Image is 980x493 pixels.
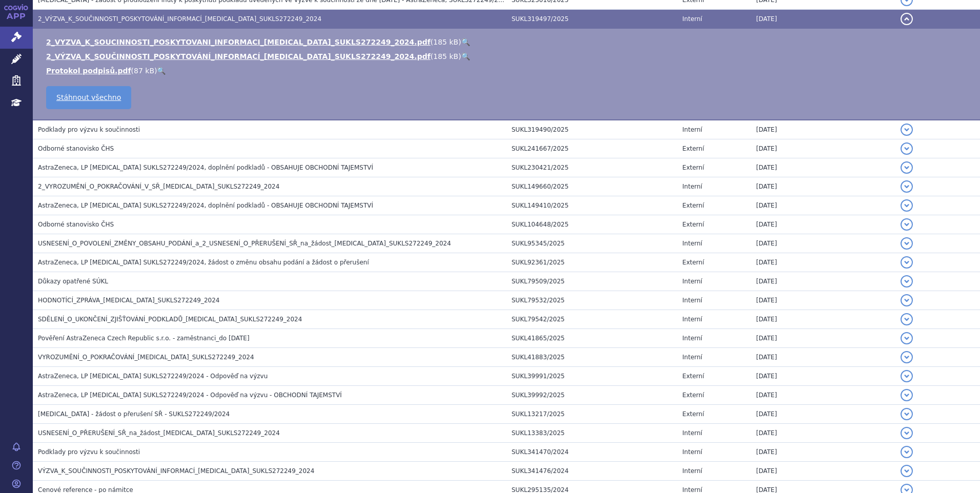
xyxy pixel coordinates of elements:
td: SUKL39992/2025 [506,386,677,405]
td: [DATE] [751,10,895,29]
span: Interní [682,278,702,285]
span: 185 kB [433,52,458,60]
button: detail [901,256,913,269]
td: [DATE] [751,348,895,367]
td: [DATE] [751,120,895,139]
button: detail [901,446,913,458]
span: USNESENÍ_O_POVOLENÍ_ZMĚNY_OBSAHU_PODÁNÍ_a_2_USNESENÍ_O_PŘERUŠENÍ_SŘ_na_žádost_ULTOMIRIS_SUKLS2722... [38,240,451,247]
span: 185 kB [433,38,458,46]
span: Interní [682,316,702,323]
span: Interní [682,335,702,342]
span: Interní [682,183,702,190]
span: ULTOMIRIS - žádost o přerušení SŘ - SUKLS272249/2024 [38,410,230,418]
button: detail [901,427,913,439]
td: SUKL13217/2025 [506,405,677,424]
td: SUKL319490/2025 [506,120,677,139]
span: Externí [682,145,704,152]
td: [DATE] [751,310,895,329]
span: USNESENÍ_O_PŘERUŠENÍ_SŘ_na_žádost_ULTOMIRIS_SUKLS272249_2024 [38,429,280,437]
button: detail [901,218,913,231]
td: [DATE] [751,386,895,405]
span: Pověření AstraZeneca Czech Republic s.r.o. - zaměstnanci_do 31.12.2025 [38,335,250,342]
span: Podklady pro výzvu k součinnosti [38,126,140,133]
button: detail [901,389,913,401]
td: [DATE] [751,291,895,310]
button: detail [901,180,913,193]
td: SUKL79542/2025 [506,310,677,329]
span: Externí [682,410,704,418]
button: detail [901,408,913,420]
button: detail [901,161,913,174]
td: [DATE] [751,158,895,177]
span: Externí [682,373,704,380]
button: detail [901,275,913,287]
span: Externí [682,392,704,399]
button: detail [901,13,913,25]
span: Odborné stanovisko ČHS [38,145,114,152]
td: [DATE] [751,234,895,253]
td: SUKL13383/2025 [506,424,677,443]
td: SUKL92361/2025 [506,253,677,272]
td: SUKL79509/2025 [506,272,677,291]
td: [DATE] [751,443,895,462]
td: SUKL41865/2025 [506,329,677,348]
td: [DATE] [751,272,895,291]
td: SUKL104648/2025 [506,215,677,234]
a: 🔍 [461,52,470,60]
span: Odborné stanovisko ČHS [38,221,114,228]
button: detail [901,124,913,136]
span: Interní [682,297,702,304]
span: AstraZeneca, LP Ultomiris SUKLS272249/2024 - Odpověď na výzvu [38,373,268,380]
a: 2_VYZVA_K_SOUCINNOSTI_POSKYTOVANI_INFORMACI_[MEDICAL_DATA]_SUKLS272249_2024.pdf [46,38,431,46]
td: SUKL241667/2025 [506,139,677,158]
button: detail [901,465,913,477]
td: SUKL341470/2024 [506,443,677,462]
td: [DATE] [751,215,895,234]
td: SUKL230421/2025 [506,158,677,177]
span: Externí [682,164,704,171]
button: detail [901,199,913,212]
span: Externí [682,259,704,266]
a: Protokol podpisů.pdf [46,67,131,75]
td: SUKL41883/2025 [506,348,677,367]
button: detail [901,142,913,155]
span: Interní [682,354,702,361]
span: Interní [682,126,702,133]
td: [DATE] [751,196,895,215]
a: 2_VÝZVA_K_SOUČINNOSTI_POSKYTOVÁNÍ_INFORMACÍ_[MEDICAL_DATA]_SUKLS272249_2024.pdf [46,52,431,60]
td: [DATE] [751,139,895,158]
td: [DATE] [751,424,895,443]
td: [DATE] [751,462,895,481]
span: Externí [682,202,704,209]
span: Interní [682,429,702,437]
span: VÝZVA_K_SOUČINNOSTI_POSKYTOVÁNÍ_INFORMACÍ_ULTOMIRIS_SUKLS272249_2024 [38,467,314,475]
button: detail [901,370,913,382]
span: AstraZeneca, LP Ultomiris SUKLS272249/2024, žádost o změnu obsahu podání a žádost o přerušení [38,259,369,266]
span: Interní [682,15,702,23]
td: [DATE] [751,367,895,386]
td: SUKL39991/2025 [506,367,677,386]
button: detail [901,313,913,325]
span: VYROZUMĚNÍ_O_POKRAČOVÁNÍ_ULTOMIRIS_SUKLS272249_2024 [38,354,254,361]
td: SUKL149660/2025 [506,177,677,196]
li: ( ) [46,37,970,47]
span: HODNOTÍCÍ_ZPRÁVA_ULTOMIRIS_SUKLS272249_2024 [38,297,220,304]
span: Interní [682,240,702,247]
td: [DATE] [751,177,895,196]
td: [DATE] [751,253,895,272]
button: detail [901,237,913,250]
td: SUKL149410/2025 [506,196,677,215]
span: 2_VYROZUMĚNÍ_O_POKRAČOVÁNÍ_V_SŘ_ULTOMIRIS_SUKLS272249_2024 [38,183,279,190]
span: 2_VÝZVA_K_SOUČINNOSTI_POSKYTOVÁNÍ_INFORMACÍ_ULTOMIRIS_SUKLS272249_2024 [38,15,321,23]
td: [DATE] [751,329,895,348]
a: 🔍 [157,67,166,75]
span: Důkazy opatřené SÚKL [38,278,108,285]
span: AstraZeneca, LP Ultomiris SUKLS272249/2024, doplnění podkladů - OBSAHUJE OBCHODNÍ TAJEMSTVÍ [38,202,373,209]
span: Interní [682,467,702,475]
li: ( ) [46,66,970,76]
td: [DATE] [751,405,895,424]
td: SUKL319497/2025 [506,10,677,29]
td: SUKL341476/2024 [506,462,677,481]
td: SUKL95345/2025 [506,234,677,253]
li: ( ) [46,51,970,61]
